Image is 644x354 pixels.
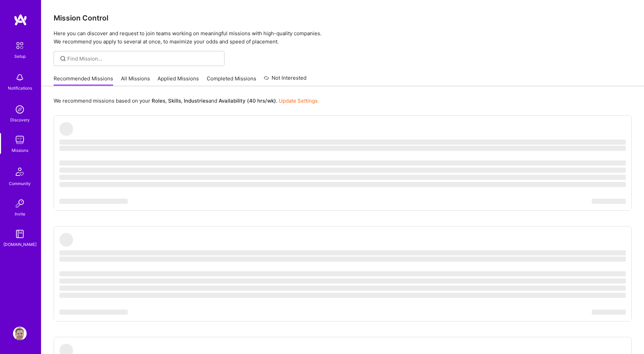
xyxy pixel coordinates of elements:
[13,197,27,210] img: Invite
[121,75,150,86] a: All Missions
[12,147,28,154] div: Missions
[168,97,181,104] b: Skills
[15,210,25,218] div: Invite
[3,241,37,248] div: [DOMAIN_NAME]
[59,55,67,63] i: icon SearchGrey
[13,133,27,147] img: teamwork
[8,84,32,92] div: Notifications
[10,116,30,123] div: Discovery
[264,74,306,86] a: Not Interested
[9,180,31,187] div: Community
[207,75,256,86] a: Completed Missions
[13,327,27,340] img: User Avatar
[184,97,208,104] b: Industries
[157,75,199,86] a: Applied Missions
[279,97,318,104] a: Update Settings
[54,14,632,22] h3: Mission Control
[13,227,27,241] img: guide book
[14,53,26,60] div: Setup
[12,163,28,180] img: Community
[13,71,27,84] img: bell
[54,29,632,46] p: Here you can discover and request to join teams working on meaningful missions with high-quality ...
[13,103,27,116] img: discovery
[14,14,27,26] img: logo
[11,327,28,340] a: User Avatar
[54,75,113,86] a: Recommended Missions
[152,97,165,104] b: Roles
[67,55,219,62] input: Find Mission...
[54,97,318,104] p: We recommend missions based on your , , and .
[13,38,27,53] img: setup
[219,97,276,104] b: Availability (40 hrs/wk)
